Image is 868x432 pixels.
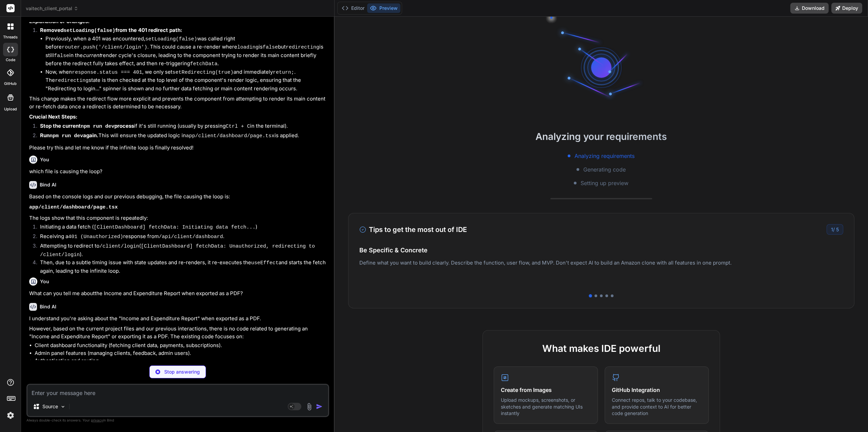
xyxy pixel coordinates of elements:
[26,5,78,12] span: vaitech_client_portal
[29,315,328,323] p: I understand you're asking about the "Income and Expenditure Report" when exported as a PDF.
[29,113,77,120] strong: Crucial Next Steps:
[226,124,250,129] code: Ctrl + C
[612,397,702,417] p: Connect repos, talk to your codebase, and provide context to AI for better code generation
[286,44,319,50] code: redirecting
[4,81,17,87] label: GitHub
[501,386,591,394] h4: Create from Images
[335,129,868,144] h2: Analyzing your requirements
[305,403,313,411] img: attachment
[42,403,58,410] p: Source
[35,122,328,132] li: if it's still running (usually by pressing in the terminal).
[40,181,56,188] h6: Bind AI
[190,61,218,67] code: fetchData
[29,204,118,210] code: app/client/dashboard/page.tsx
[45,68,328,93] li: Now, when , we only set and immediately . The state is then checked at the top level of the compo...
[83,52,101,58] em: current
[316,403,323,410] img: icon
[237,44,259,50] code: loading
[99,244,139,249] code: /client/login
[94,224,256,230] code: [ClientDashboard] fetchData: Initiating data fetch...
[40,123,134,129] strong: Stop the current process
[40,132,98,139] strong: Run again.
[26,417,329,424] p: Always double-check its answers. Your in Bind
[55,78,89,84] code: redirecting
[831,227,833,232] span: 1
[35,242,328,259] li: Attempting to redirect to ( ).
[62,44,147,50] code: router.push('/client/login')
[574,152,635,160] span: Analyzing requirements
[583,165,626,174] span: Generating code
[172,70,233,75] code: setRedirecting(true)
[72,70,142,75] code: response.status === 401
[91,418,103,422] span: privacy
[29,144,328,152] p: Please try this and let me know if the infinite loop is finally resolved!
[263,44,278,50] code: false
[54,53,69,59] code: false
[29,95,328,110] p: This change makes the redirect flow more explicit and prevents the component from attempting to r...
[3,34,18,40] label: threads
[159,234,223,240] code: /api/client/dashboard
[40,27,182,33] strong: Removed from the 401 redirect path:
[35,223,328,233] li: Initiating a data fetch ( )
[29,214,328,222] p: The logs show that this component is repeatedly:
[45,35,328,68] li: Previously, when a 401 was encountered, was called right before . This could cause a re-render wh...
[29,325,328,340] p: However, based on the current project files and our previous interactions, there is no code relat...
[831,3,862,14] button: Deploy
[6,57,15,63] label: code
[40,278,49,285] h6: You
[35,132,328,141] li: This will ensure the updated logic in is applied.
[836,227,839,232] span: 5
[35,342,328,349] li: Client dashboard functionality (fetching client data, payments, subscriptions).
[50,133,83,139] code: npm run dev
[359,224,467,235] h3: Tips to get the most out of IDE
[81,124,114,129] code: npm run dev
[29,290,328,298] p: What can you tell me aboutthe Income and Expenditure Report when exported as a PDF?
[339,3,367,13] button: Editor
[35,259,328,275] li: Then, due to a subtle timing issue with state updates and re-renders, it re-executes the and star...
[790,3,829,14] button: Download
[68,234,123,240] code: 401 (Unauthorized)
[145,36,197,42] code: setLoading(false)
[494,341,709,356] h2: What makes IDE powerful
[40,156,49,163] h6: You
[186,133,275,139] code: app/client/dashboard/page.tsx
[29,168,328,176] p: which file is causing the loop?
[5,410,16,421] img: settings
[612,386,702,394] h4: GitHub Integration
[40,303,56,310] h6: Bind AI
[827,224,843,235] div: /
[251,260,279,266] code: useEffect
[40,244,315,258] code: [ClientDashboard] fetchData: Unauthorized, redirecting to /client/login
[164,368,200,375] p: Stop answering
[35,349,328,357] li: Admin panel features (managing clients, feedback, admin users).
[501,397,591,417] p: Upload mockups, screenshots, or sketches and generate matching UIs instantly
[4,106,17,112] label: Upload
[29,18,90,24] strong: Explanation of Changes:
[35,233,328,242] li: Receiving a response from .
[273,70,294,75] code: return;
[60,404,66,410] img: Pick Models
[29,193,328,201] p: Based on the console logs and our previous debugging, the file causing the loop is:
[367,3,400,13] button: Preview
[359,246,843,255] h4: Be Specific & Concrete
[63,28,115,34] code: setLoading(false)
[581,179,628,187] span: Setting up preview
[35,357,328,365] li: Authentication and routing.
